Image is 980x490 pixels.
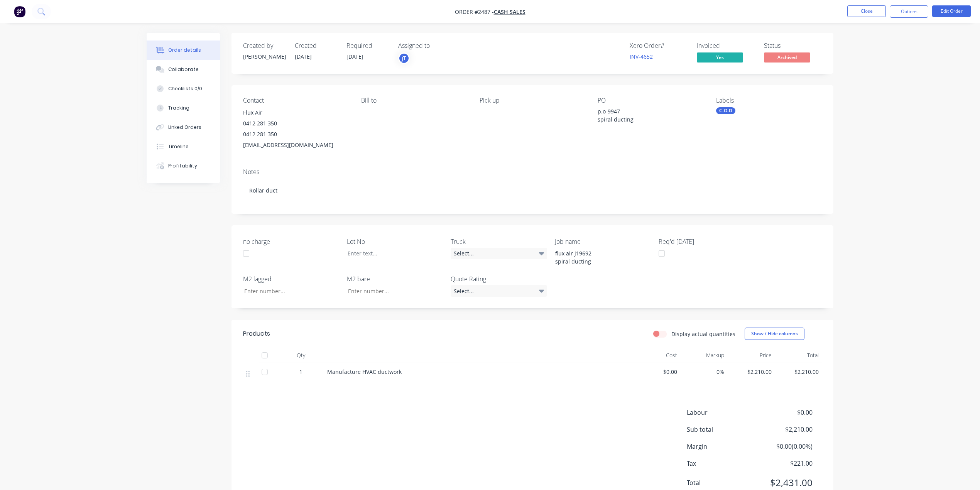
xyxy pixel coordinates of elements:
[168,85,202,92] div: Checklists 0/0
[764,52,810,62] span: Archived
[932,5,971,17] button: Edit Order
[346,53,363,60] span: [DATE]
[890,5,928,18] button: Options
[687,408,755,417] span: Labour
[659,237,755,246] label: Req'd [DATE]
[778,368,819,376] span: $2,210.00
[716,97,822,104] div: Labels
[727,348,775,363] div: Price
[243,107,349,118] div: Flux Air
[687,478,755,487] span: Total
[451,274,547,284] label: Quote Rating
[630,42,688,49] div: Xero Order #
[295,53,312,60] span: [DATE]
[480,97,585,104] div: Pick up
[147,60,220,79] button: Collaborate
[755,459,813,468] span: $221.00
[168,143,189,150] div: Timeline
[243,168,822,176] div: Notes
[299,368,302,376] span: 1
[716,107,735,114] div: C-O-D
[398,52,410,64] button: jT
[147,137,220,156] button: Timeline
[347,237,443,246] label: Lot No
[451,285,547,297] div: Select...
[455,8,494,15] span: Order #2487 -
[341,285,443,297] input: Enter number...
[243,97,349,104] div: Contact
[168,162,197,169] div: Profitability
[278,348,324,363] div: Qty
[168,47,201,54] div: Order details
[14,6,25,17] img: Factory
[451,237,547,246] label: Truck
[697,42,755,49] div: Invoiced
[243,179,822,202] div: Rollar duct
[243,107,349,150] div: Flux Air0412 281 3500412 281 350[EMAIL_ADDRESS][DOMAIN_NAME]
[147,156,220,176] button: Profitability
[755,425,813,434] span: $2,210.00
[243,140,349,150] div: [EMAIL_ADDRESS][DOMAIN_NAME]
[347,274,443,284] label: M2 bare
[755,476,813,490] span: $2,431.00
[243,237,340,246] label: no charge
[168,124,201,131] div: Linked Orders
[630,53,653,60] a: INV-4652
[555,237,651,246] label: Job name
[243,118,349,129] div: 0412 281 350
[847,5,886,17] button: Close
[168,105,189,112] div: Tracking
[671,330,735,338] label: Display actual quantities
[238,285,340,297] input: Enter number...
[243,52,286,61] div: [PERSON_NAME]
[147,98,220,118] button: Tracking
[775,348,822,363] div: Total
[764,42,822,49] div: Status
[147,79,220,98] button: Checklists 0/0
[687,459,755,468] span: Tax
[730,368,772,376] span: $2,210.00
[361,97,467,104] div: Bill to
[598,107,694,123] div: p.o-9947 spiral ducting
[755,442,813,451] span: $0.00 ( 0.00 %)
[243,274,340,284] label: M2 lagged
[633,348,680,363] div: Cost
[398,42,475,49] div: Assigned to
[636,368,677,376] span: $0.00
[494,8,525,15] a: Cash Sales
[147,118,220,137] button: Linked Orders
[687,442,755,451] span: Margin
[683,368,725,376] span: 0%
[687,425,755,434] span: Sub total
[295,42,337,49] div: Created
[549,248,645,267] div: flux air j19692 spiral ducting
[243,329,270,338] div: Products
[745,328,804,340] button: Show / Hide columns
[327,368,402,375] span: Manufacture HVAC ductwork
[346,42,389,49] div: Required
[697,52,743,62] span: Yes
[243,42,286,49] div: Created by
[680,348,728,363] div: Markup
[755,408,813,417] span: $0.00
[598,97,703,104] div: PO
[451,248,547,259] div: Select...
[168,66,199,73] div: Collaborate
[243,129,349,140] div: 0412 281 350
[147,41,220,60] button: Order details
